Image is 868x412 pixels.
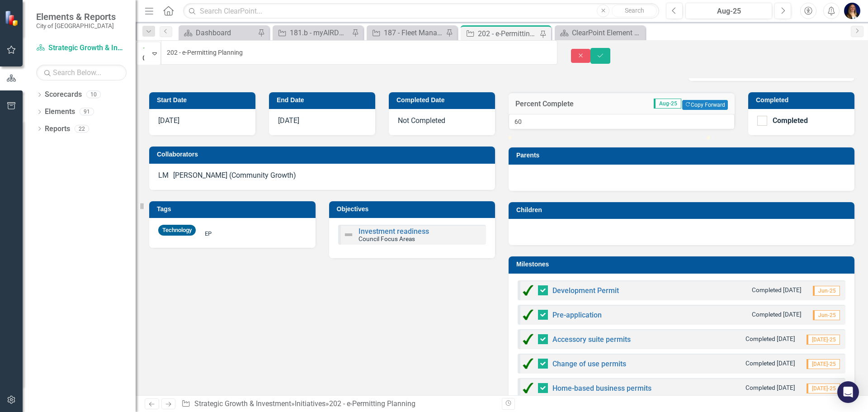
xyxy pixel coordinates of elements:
[329,399,415,408] div: 202 - e-Permitting Planning
[685,3,772,19] button: Aug-25
[158,170,169,181] div: LM
[813,310,840,320] span: Jun-25
[36,65,127,81] input: Search Below...
[612,5,657,17] button: Search
[45,107,75,117] a: Elements
[552,311,602,319] a: Pre-application
[20,13,701,24] li: PLANNED: start development for subdivision, user acceptance testing on release 4.
[552,360,626,368] a: Change of use permits
[523,309,533,320] img: Completed
[337,206,491,213] h3: Objectives
[807,335,840,345] span: [DATE]-25
[752,286,802,294] small: Completed [DATE]
[142,53,144,64] div: On Target
[369,27,443,38] a: 187 - Fleet Management
[181,27,255,38] a: Dashboard
[205,230,212,237] span: EP
[36,22,116,29] small: City of [GEOGRAPHIC_DATA]
[756,97,850,104] h3: Completed
[807,384,840,393] span: [DATE]-25
[384,27,443,38] div: 187 - Fleet Management
[277,97,371,104] h3: End Date
[75,125,89,133] div: 22
[45,124,70,134] a: Reports
[157,151,491,158] h3: Collaborators
[278,116,299,125] span: [DATE]
[516,207,850,213] h3: Children
[844,3,860,19] img: Erin Busby
[181,399,495,409] div: » »
[194,399,291,408] a: Strategic Growth & Investment
[158,225,196,236] span: Technology
[157,97,251,104] h3: Start Date
[523,383,533,393] img: Completed
[682,100,728,110] button: Copy Forward
[86,91,101,99] div: 10
[625,7,644,14] span: Search
[552,384,651,393] a: Home-based business permits
[161,40,557,65] input: This field is required
[516,152,850,159] h3: Parents
[745,384,795,392] small: Completed [DATE]
[36,11,116,22] span: Elements & Reports
[689,6,769,17] div: Aug-25
[173,170,296,181] div: [PERSON_NAME] (Community Growth)
[389,109,495,135] div: Not Completed
[516,261,850,268] h3: Milestones
[552,286,619,295] a: Development Permit
[158,116,179,125] span: [DATE]
[552,335,631,344] a: Accessory suite permits
[807,359,840,369] span: [DATE]-25
[157,206,311,213] h3: Tags
[359,235,415,242] small: Council Focus Areas
[745,335,795,343] small: Completed [DATE]
[80,108,94,116] div: 91
[359,227,429,236] a: Investment readiness​
[837,381,859,403] div: Open Intercom Messenger
[515,100,609,108] h3: Percent Complete
[813,286,840,296] span: Jun-25
[290,27,349,38] div: 181.b - myAIRDRIE redevelopment
[654,99,681,109] span: Aug-25
[295,399,325,408] a: Initiatives
[196,27,255,38] div: Dashboard
[5,10,20,26] img: ClearPoint Strategy
[343,229,354,240] img: Not Defined
[557,27,643,38] a: ClearPoint Element Definitions
[396,97,491,104] h3: Completed Date
[752,310,802,319] small: Completed [DATE]
[523,285,533,296] img: Completed
[572,27,643,38] div: ClearPoint Element Definitions
[183,3,659,19] input: Search ClearPoint...
[745,359,795,368] small: Completed [DATE]
[275,27,349,38] a: 181.b - myAIRDRIE redevelopment
[523,358,533,369] img: Completed
[36,43,127,53] a: Strategic Growth & Investment
[20,2,701,13] li: COMPLETED: User acceptance testing on release 3, Release 3 go live, completed development on rele...
[523,334,533,345] img: Completed
[45,90,82,100] a: Scorecards
[478,28,538,39] div: 202 - e-Permitting Planning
